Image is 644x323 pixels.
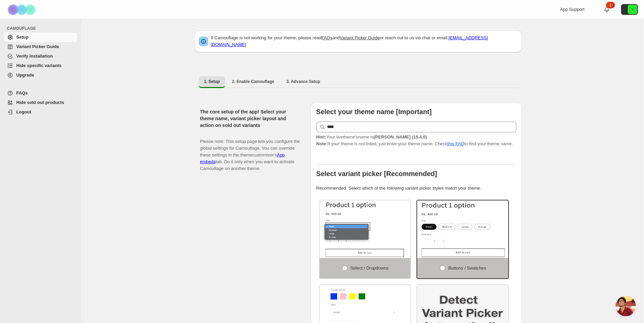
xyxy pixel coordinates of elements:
div: Open chat [616,296,636,316]
span: App Support [560,7,584,12]
p: If Camouflage is not working for your theme, please read and or reach out to us via chat or email: [211,35,518,48]
span: 3. Advance Setup [286,79,320,84]
span: Setup [16,35,28,40]
a: Upgrade [4,70,77,80]
p: Recommended: Select which of the following variant picker styles match your theme. [316,185,516,192]
a: FAQs [4,88,77,98]
span: Buttons / Swatches [448,265,486,271]
img: Buttons / Swatches [417,200,508,258]
a: 1 [603,6,610,13]
a: Variant Picker Guide [4,42,77,51]
span: 2. Enable Camouflage [232,79,274,84]
span: Avatar with initials Y [628,5,637,14]
text: Y [631,7,634,12]
a: Hide sold out products [4,98,77,107]
strong: [PERSON_NAME] (15.4.0) [373,134,427,139]
div: 1 [606,2,615,8]
span: Verify Installation [16,53,53,59]
span: 1. Setup [204,79,220,84]
a: Variant Picker Guide [340,35,380,40]
p: If your theme is not listed, just enter your theme name. Check to find your theme name. [316,134,516,147]
button: Avatar with initials Y [621,4,638,15]
span: Hide sold out products [16,100,64,105]
img: Camouflage [5,0,39,19]
a: FAQs [321,35,332,40]
span: Your live theme's name is [316,134,427,139]
b: Select variant picker [Recommended] [316,170,437,177]
a: Hide specific variants [4,61,77,70]
h2: The core setup of the app! Select your theme name, variant picker layout and action on sold out v... [200,108,300,129]
img: Select / Dropdowns [320,200,411,258]
a: Verify Installation [4,51,77,61]
strong: Note: [316,141,327,146]
a: Logout [4,107,77,117]
span: Variant Picker Guide [16,44,59,49]
span: Select / Dropdowns [350,265,389,271]
span: Logout [16,109,31,114]
span: CAMOUFLAGE [7,26,78,31]
span: Upgrade [16,72,34,78]
p: Please note: This setup page lets you configure the global settings for Camouflage. You can overr... [200,131,300,172]
span: Hide specific variants [16,63,62,68]
a: this FAQ [447,141,464,146]
a: Setup [4,33,77,42]
strong: Hint: [316,134,326,139]
span: FAQs [16,90,28,95]
b: Select your theme name [Important] [316,108,432,115]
